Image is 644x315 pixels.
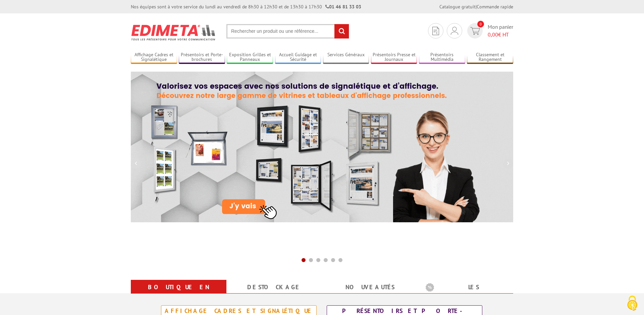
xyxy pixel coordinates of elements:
[419,52,465,63] a: Présentoirs Multimédia
[131,52,177,63] a: Affichage Cadres et Signalétique
[334,24,349,38] input: rechercher
[131,20,216,45] img: Présentoir, panneau, stand - Edimeta - PLV, affichage, mobilier bureau, entreprise
[371,52,417,63] a: Présentoirs Presse et Journaux
[163,307,315,315] div: Affichage Cadres et Signalétique
[432,27,439,35] img: devis rapide
[488,31,498,38] span: 0,00
[426,281,509,295] b: Les promotions
[131,3,361,10] div: Nos équipes sont à votre service du lundi au vendredi de 8h30 à 12h30 et de 13h30 à 17h30
[325,4,361,10] strong: 01 46 81 33 03
[439,3,513,10] div: |
[139,281,218,305] a: Boutique en ligne
[179,52,225,63] a: Présentoirs et Porte-brochures
[624,295,641,312] img: Cookies (fenêtre modale)
[226,24,349,38] input: Rechercher un produit ou une référence...
[275,52,321,63] a: Accueil Guidage et Sécurité
[426,281,505,305] a: Les promotions
[227,52,273,63] a: Exposition Grilles et Panneaux
[330,281,410,293] a: nouveautés
[323,52,369,63] a: Services Généraux
[488,31,513,38] span: € HT
[621,292,644,315] button: Cookies (fenêtre modale)
[439,4,476,10] a: Catalogue gratuit
[470,27,480,35] img: devis rapide
[477,21,484,27] span: 0
[467,52,513,63] a: Classement et Rangement
[234,281,314,293] a: Destockage
[466,23,513,38] a: devis rapide 0 Mon panier 0,00€ HT
[488,23,513,38] span: Mon panier
[477,4,513,10] a: Commande rapide
[451,27,458,35] img: devis rapide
